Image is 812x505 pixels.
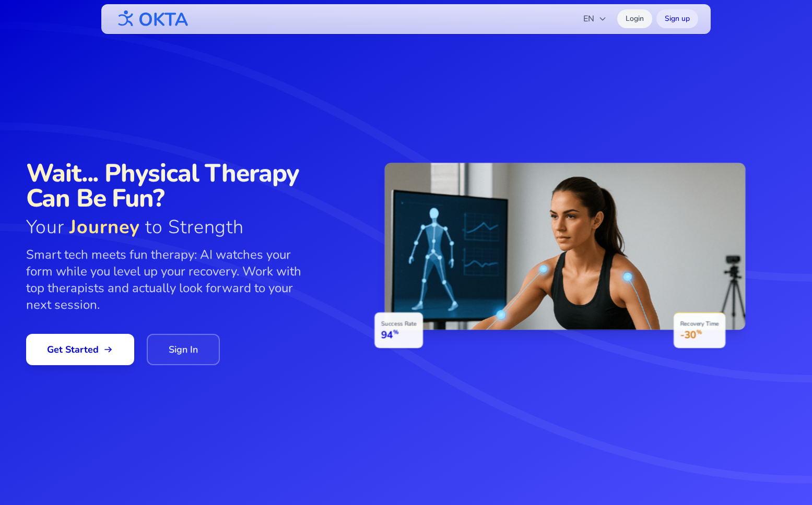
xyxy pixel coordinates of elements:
p: Success Rate [381,320,416,328]
span: Wait... Physical Therapy Can Be Fun? [26,161,319,211]
a: Login [617,9,652,28]
a: Get Started [26,334,134,365]
p: Smart tech meets fun therapy: AI watches your form while you level up your recovery. Work with to... [26,246,319,313]
p: -30 [680,328,719,342]
a: Sign up [656,9,698,28]
span: Get Started [47,342,113,357]
button: EN [577,8,613,29]
p: 94 [381,328,416,342]
span: EN [583,13,607,25]
a: Sign In [147,334,220,365]
span: Your to Strength [26,217,319,238]
span: % [393,328,398,336]
img: OKTA logo [114,5,189,32]
span: % [696,328,701,336]
span: Journey [69,214,140,240]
